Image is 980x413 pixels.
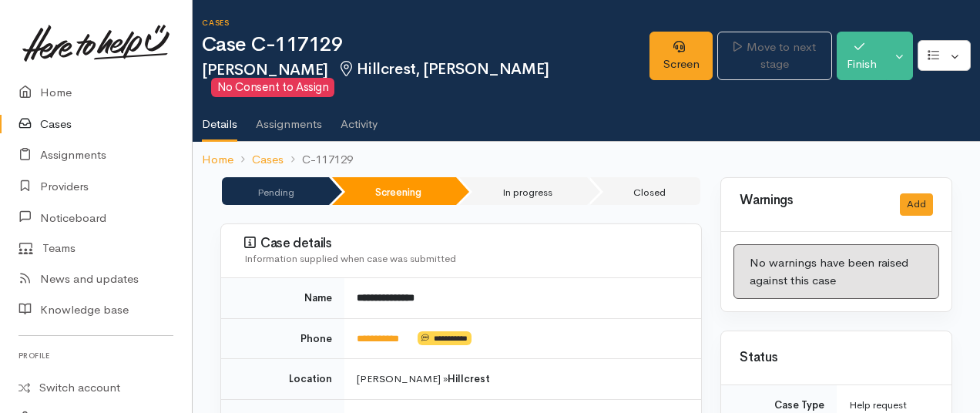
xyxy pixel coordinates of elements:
[244,236,683,251] h3: Case details
[740,193,881,208] h3: Warnings
[332,177,456,205] li: Screening
[202,97,237,142] a: Details
[202,151,233,169] a: Home
[448,372,490,385] b: Hillcrest
[252,151,284,169] a: Cases
[337,59,549,79] span: Hillcrest, [PERSON_NAME]
[18,345,173,366] h6: Profile
[211,78,334,97] span: No Consent to Assign
[202,18,649,27] h6: Cases
[900,193,933,216] button: Add
[202,61,649,98] h2: [PERSON_NAME]
[284,151,353,169] li: C-117129
[717,32,832,80] a: Move to next stage
[459,177,587,205] li: In progress
[222,177,329,205] li: Pending
[193,142,980,178] nav: breadcrumb
[837,32,887,80] button: Finish
[733,244,939,299] div: No warnings have been raised against this case
[202,34,649,56] h1: Case C-117129
[256,97,322,140] a: Assignments
[649,32,713,80] a: Screen
[341,97,378,140] a: Activity
[740,351,933,365] h3: Status
[221,318,344,359] td: Phone
[244,251,683,267] div: Information supplied when case was submitted
[221,278,344,318] td: Name
[590,177,700,205] li: Closed
[221,359,344,400] td: Location
[357,372,490,385] span: [PERSON_NAME] »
